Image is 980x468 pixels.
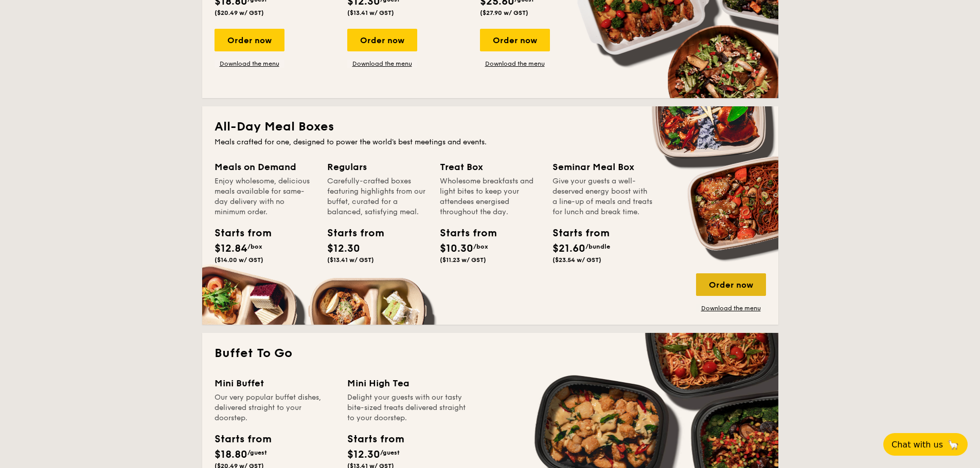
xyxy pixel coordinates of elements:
span: ($27.90 w/ GST) [480,9,528,16]
span: $12.30 [347,448,380,461]
div: Carefully-crafted boxes featuring highlights from our buffet, curated for a balanced, satisfying ... [327,176,427,217]
span: /bundle [585,243,610,250]
span: ($13.41 w/ GST) [347,9,394,16]
span: ($23.54 w/ GST) [553,256,601,264]
a: Download the menu [696,304,766,312]
div: Treat Box [440,160,540,174]
div: Starts from [215,432,271,447]
div: Starts from [440,226,486,241]
span: $12.30 [327,242,360,255]
div: Order now [347,29,417,51]
h2: All-Day Meal Boxes [215,119,766,135]
span: ($14.00 w/ GST) [215,256,263,264]
a: Download the menu [480,60,550,68]
div: Starts from [347,432,403,447]
div: Order now [480,29,550,51]
a: Download the menu [347,60,417,68]
div: Starts from [327,226,373,241]
span: /guest [247,449,267,456]
div: Wholesome breakfasts and light bites to keep your attendees energised throughout the day. [440,176,540,217]
div: Meals crafted for one, designed to power the world's best meetings and events. [215,137,766,147]
div: Order now [215,29,284,51]
div: Delight your guests with our tasty bite-sized treats delivered straight to your doorstep. [347,392,468,423]
h2: Buffet To Go [215,345,766,362]
span: ($13.41 w/ GST) [327,256,374,264]
span: $21.60 [553,242,585,255]
span: Chat with us [892,440,943,450]
span: ($11.23 w/ GST) [440,256,486,264]
span: ($20.49 w/ GST) [215,9,264,16]
div: Seminar Meal Box [553,160,653,174]
div: Starts from [553,226,599,241]
span: $10.30 [440,242,473,255]
div: Regulars [327,160,427,174]
div: Mini Buffet [215,376,335,390]
span: $12.84 [215,242,247,255]
div: Meals on Demand [215,160,315,174]
div: Starts from [215,226,261,241]
div: Enjoy wholesome, delicious meals available for same-day delivery with no minimum order. [215,176,315,217]
button: Chat with us🦙 [883,433,968,456]
span: /guest [380,449,400,456]
div: Give your guests a well-deserved energy boost with a line-up of meals and treats for lunch and br... [553,176,653,217]
div: Our very popular buffet dishes, delivered straight to your doorstep. [215,392,335,423]
span: /box [473,243,488,250]
a: Download the menu [215,60,284,68]
div: Order now [696,273,766,296]
div: Mini High Tea [347,376,468,390]
span: 🦙 [947,439,959,451]
span: /box [247,243,262,250]
span: $18.80 [215,448,247,461]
